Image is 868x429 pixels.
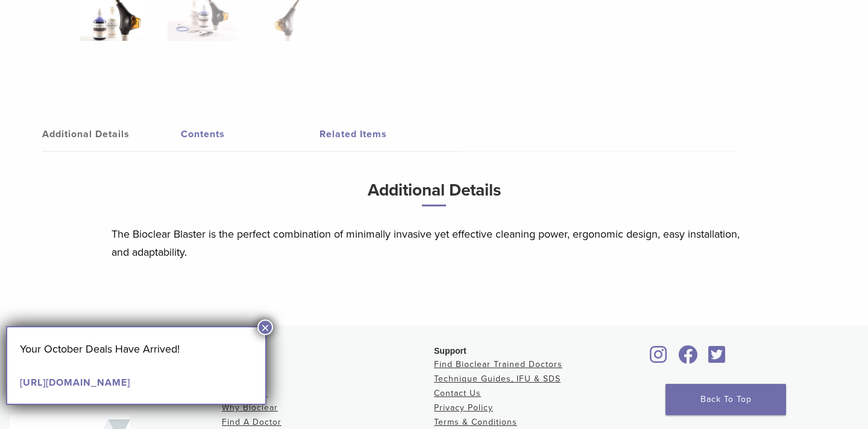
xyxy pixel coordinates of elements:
p: Your October Deals Have Arrived! [20,340,253,358]
button: Close [257,319,273,335]
a: Related Items [319,117,458,151]
a: Find Bioclear Trained Doctors [434,359,562,369]
a: Bioclear [674,353,702,365]
a: Bioclear [646,353,671,365]
p: The Bioclear Blaster is the perfect combination of minimally invasive yet effective cleaning powe... [112,225,756,261]
a: [URL][DOMAIN_NAME] [20,377,130,389]
a: Contact Us [434,388,481,398]
a: Terms & Conditions [434,417,517,427]
a: Why Bioclear [222,403,278,413]
a: Technique Guides, IFU & SDS [434,374,561,384]
a: Contents [181,117,319,151]
span: Support [434,346,467,356]
a: Back To Top [665,384,786,415]
a: Additional Details [42,117,181,151]
h3: Additional Details [112,176,756,216]
a: Privacy Policy [434,403,493,413]
a: Bioclear [704,353,729,365]
a: Find A Doctor [222,417,281,427]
